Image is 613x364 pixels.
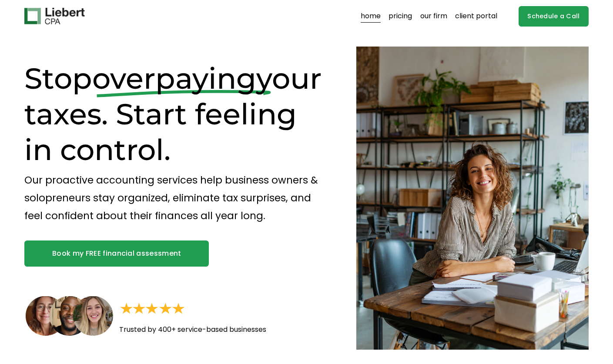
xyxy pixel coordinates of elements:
[455,9,497,23] a: client portal
[420,9,447,23] a: our firm
[119,324,304,336] p: Trusted by 400+ service-based businesses
[519,6,588,27] a: Schedule a Call
[24,240,209,267] a: Book my FREE financial assessment
[24,171,328,225] p: Our proactive accounting services help business owners & solopreneurs stay organized, eliminate t...
[389,9,412,23] a: pricing
[361,9,381,23] a: home
[24,8,84,24] img: Liebert CPA
[92,60,256,96] span: overpaying
[24,60,328,168] h1: Stop your taxes. Start feeling in control.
